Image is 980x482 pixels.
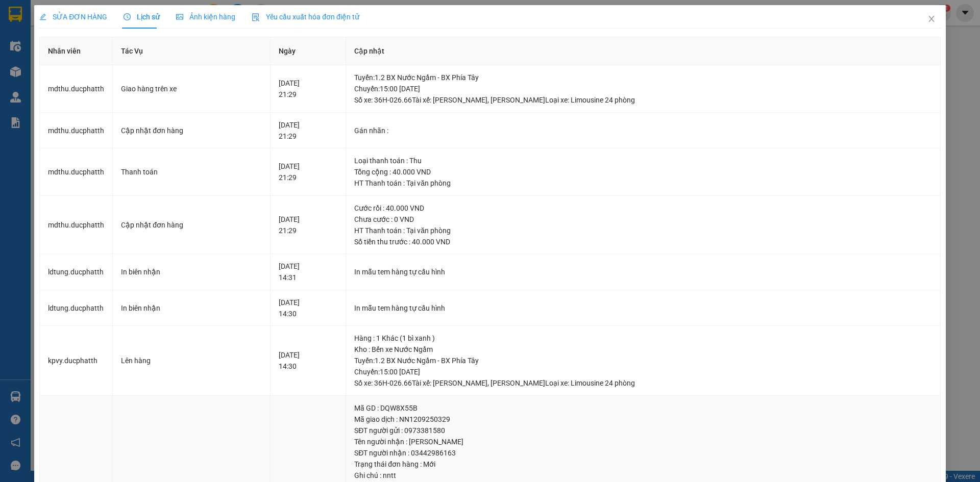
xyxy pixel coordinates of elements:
div: [DATE] 21:29 [279,161,337,183]
div: Tên người nhận : [PERSON_NAME] [354,436,932,447]
td: mdthu.ducphatth [40,196,113,255]
div: Thanh toán [121,166,262,177]
div: Ghi chú : nntt [354,470,932,481]
span: edit [39,13,46,20]
div: In mẫu tem hàng tự cấu hình [354,266,932,277]
span: Ảnh kiện hàng [176,13,235,21]
div: Cập nhật đơn hàng [121,125,262,136]
div: Giao hàng trên xe [121,83,262,94]
td: kpvy.ducphatth [40,326,113,396]
div: Tổng cộng : 40.000 VND [354,166,932,177]
div: Mã GD : DQW8X55B [354,402,932,414]
div: Kho : Bến xe Nước Ngầm [354,344,932,355]
div: Gán nhãn : [354,125,932,136]
div: Số tiền thu trước : 40.000 VND [354,236,932,247]
span: Lịch sử [124,13,160,21]
div: In biên nhận [121,302,262,314]
div: Trạng thái đơn hàng : Mới [354,459,932,470]
span: Yêu cầu xuất hóa đơn điện tử [252,13,359,21]
div: Tuyến : 1.2 BX Nước Ngầm - BX Phía Tây Chuyến: 15:00 [DATE] Số xe: 36H-026.66 Tài xế: [PERSON_NAM... [354,355,932,389]
span: clock-circle [124,13,131,20]
span: picture [176,13,183,20]
div: In mẫu tem hàng tự cấu hình [354,302,932,314]
div: SĐT người nhận : 03442986163 [354,447,932,459]
th: Cập nhật [346,37,941,65]
img: icon [252,13,260,21]
div: Tuyến : 1.2 BX Nước Ngầm - BX Phía Tây Chuyến: 15:00 [DATE] Số xe: 36H-026.66 Tài xế: [PERSON_NAM... [354,72,932,106]
div: SĐT người gửi : 0973381580 [354,425,932,436]
td: mdthu.ducphatth [40,113,113,149]
div: Lên hàng [121,355,262,366]
span: close [927,15,936,23]
div: Cập nhật đơn hàng [121,219,262,231]
th: Tác Vụ [113,37,271,65]
button: Close [917,5,946,34]
th: Ngày [271,37,346,65]
div: In biên nhận [121,266,262,277]
div: [DATE] 21:29 [279,214,337,236]
div: [DATE] 14:30 [279,297,337,319]
th: Nhân viên [40,37,113,65]
div: [DATE] 21:29 [279,78,337,100]
div: HT Thanh toán : Tại văn phòng [354,177,932,189]
div: Hàng : 1 Khác (1 bì xanh ) [354,333,932,344]
div: [DATE] 21:29 [279,119,337,142]
td: ldtung.ducphatth [40,254,113,290]
td: ldtung.ducphatth [40,290,113,326]
span: SỬA ĐƠN HÀNG [39,13,107,21]
div: Cước rồi : 40.000 VND [354,202,932,214]
div: Chưa cước : 0 VND [354,214,932,225]
div: [DATE] 14:30 [279,349,337,372]
div: [DATE] 14:31 [279,261,337,283]
div: HT Thanh toán : Tại văn phòng [354,225,932,236]
td: mdthu.ducphatth [40,148,113,196]
div: Mã giao dịch : NN1209250329 [354,414,932,425]
div: Loại thanh toán : Thu [354,155,932,166]
td: mdthu.ducphatth [40,65,113,113]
